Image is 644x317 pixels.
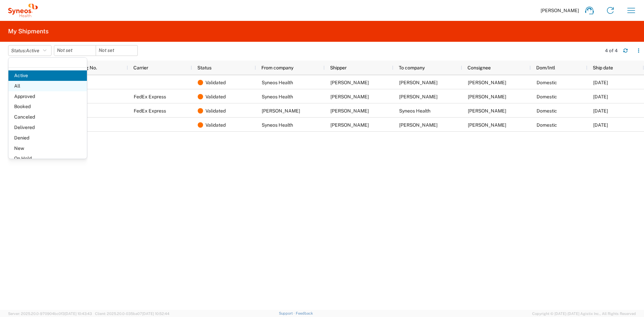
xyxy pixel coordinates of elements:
[54,45,96,56] input: Not set
[8,153,87,164] span: On Hold
[399,80,438,85] span: Allison Callaghan
[205,75,226,90] span: Validated
[330,94,369,99] span: Ayman Abboud
[205,90,226,104] span: Validated
[262,122,293,128] span: Syneos Health
[605,47,618,54] div: 4 of 4
[65,312,92,316] span: [DATE] 10:43:43
[279,311,296,315] a: Support
[536,65,555,70] span: Dom/Intl
[537,94,557,99] span: Domestic
[262,108,300,114] span: Amy Fuhrman
[8,112,87,122] span: Canceled
[133,65,148,70] span: Carrier
[330,122,369,128] span: Ayman Abboud
[8,143,87,154] span: New
[8,27,49,35] h2: My Shipments
[593,80,608,85] span: 09/24/2025
[262,94,293,99] span: Syneos Health
[537,80,557,85] span: Domestic
[399,65,425,70] span: To company
[8,122,87,133] span: Delivered
[8,101,87,112] span: Booked
[8,45,52,56] button: Status:Active
[330,65,347,70] span: Shipper
[537,108,557,114] span: Domestic
[8,91,87,102] span: Approved
[593,65,613,70] span: Ship date
[296,311,313,315] a: Feedback
[541,7,579,13] span: [PERSON_NAME]
[134,94,166,99] span: FedEx Express
[262,80,293,85] span: Syneos Health
[134,108,166,114] span: FedEx Express
[26,48,39,53] span: Active
[399,94,438,99] span: Amy Fuhrman
[330,80,369,85] span: Ayman Abboud
[95,312,169,316] span: Client: 2025.20.0-035ba07
[593,122,608,128] span: 07/11/2025
[330,108,369,114] span: Amy Fuhrman
[261,65,293,70] span: From company
[205,104,226,118] span: Validated
[532,311,636,317] span: Copyright © [DATE]-[DATE] Agistix Inc., All Rights Reserved
[399,122,438,128] span: Melanie Watson
[197,65,212,70] span: Status
[468,80,506,85] span: Allison Callaghan
[468,65,491,70] span: Consignee
[8,133,87,143] span: Denied
[468,122,506,128] span: Melanie Watson
[8,70,87,81] span: Active
[399,108,430,114] span: Syneos Health
[593,94,608,99] span: 09/16/2025
[142,312,169,316] span: [DATE] 10:52:44
[96,45,137,56] input: Not set
[593,108,608,114] span: 09/16/2025
[537,122,557,128] span: Domestic
[468,108,506,114] span: Ayman Abboud
[205,118,226,132] span: Validated
[468,94,506,99] span: Amy Fuhrman
[8,81,87,91] span: All
[8,312,92,316] span: Server: 2025.20.0-970904bc0f3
